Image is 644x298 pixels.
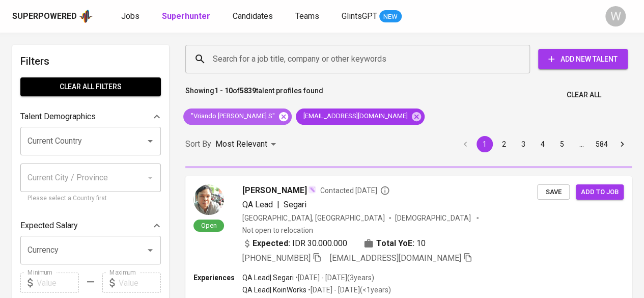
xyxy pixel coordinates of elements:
p: Talent Demographics [20,111,96,123]
input: Value [119,273,161,293]
div: [GEOGRAPHIC_DATA], [GEOGRAPHIC_DATA] [242,213,385,223]
div: … [573,139,590,149]
a: Superpoweredapp logo [12,9,93,24]
button: Add to job [576,184,624,200]
nav: pagination navigation [456,136,632,152]
span: Open [197,221,221,230]
button: Go to page 5 [554,136,570,152]
span: [EMAIL_ADDRESS][DOMAIN_NAME] [330,253,461,263]
span: QA Lead [242,200,273,209]
div: IDR 30.000.000 [242,237,347,250]
p: • [DATE] - [DATE] ( 3 years ) [294,273,374,283]
p: Not open to relocation [242,225,313,235]
div: "Vriando [PERSON_NAME] S" [183,109,292,125]
b: Total YoE: [376,237,414,250]
span: [PERSON_NAME] [242,184,307,197]
button: Go to page 2 [496,136,512,152]
button: Go to page 584 [593,136,611,152]
b: Expected: [253,237,290,250]
span: GlintsGPT [342,11,377,21]
span: | [277,199,279,211]
svg: By Batam recruiter [380,185,390,196]
span: Segari [284,200,306,209]
p: Experiences [193,273,242,283]
span: 10 [416,237,426,250]
button: Save [537,184,570,200]
span: Clear All filters [29,80,153,93]
button: Go to page 4 [535,136,551,152]
button: Clear All filters [20,77,161,96]
img: magic_wand.svg [308,185,316,194]
p: • [DATE] - [DATE] ( <1 years ) [306,285,391,295]
span: Candidates [233,11,273,21]
button: Open [143,243,157,257]
span: Jobs [121,11,139,21]
a: Superhunter [162,10,212,23]
a: GlintsGPT NEW [342,10,402,23]
img: app logo [79,9,93,24]
input: Value [37,273,79,293]
div: Most Relevant [215,135,279,154]
button: Go to next page [614,136,630,152]
span: Teams [295,11,319,21]
div: Superpowered [12,11,77,22]
div: W [605,6,626,26]
span: NEW [379,12,402,22]
button: Go to page 3 [515,136,531,152]
p: QA Lead | Segari [242,273,294,283]
p: Sort By [185,138,211,150]
span: Save [542,186,565,198]
p: Showing of talent profiles found [185,86,323,104]
a: Jobs [121,10,142,23]
img: eba9f01603ec3e5285c25b75238c2092.png [193,184,224,215]
button: Add New Talent [538,49,628,69]
span: Contacted [DATE] [320,185,390,196]
span: [PHONE_NUMBER] [242,253,311,263]
p: QA Lead | KoinWorks [242,285,306,295]
b: Superhunter [162,11,210,21]
p: Expected Salary [20,220,78,232]
a: Candidates [233,10,275,23]
button: page 1 [477,136,493,152]
span: Clear All [567,89,601,101]
p: Most Relevant [215,138,267,150]
div: Expected Salary [20,215,161,236]
a: Teams [295,10,321,23]
span: Add to job [581,186,619,198]
button: Clear All [563,86,605,104]
p: Please select a Country first [27,194,154,204]
span: [DEMOGRAPHIC_DATA] [395,213,472,223]
h6: Filters [20,53,161,69]
button: Open [143,134,157,148]
span: "Vriando [PERSON_NAME] S" [183,112,281,121]
div: [EMAIL_ADDRESS][DOMAIN_NAME] [296,109,425,125]
span: Add New Talent [546,53,620,66]
div: Talent Demographics [20,106,161,127]
span: [EMAIL_ADDRESS][DOMAIN_NAME] [296,112,414,121]
b: 5839 [240,87,256,95]
b: 1 - 10 [214,87,233,95]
